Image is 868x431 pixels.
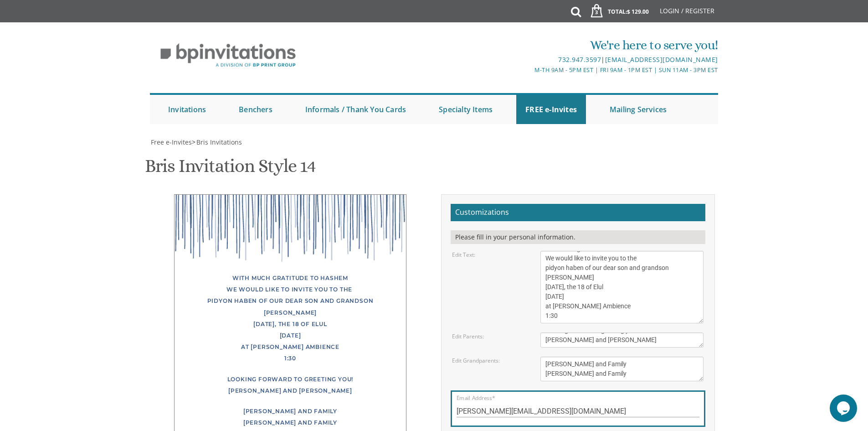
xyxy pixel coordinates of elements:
[452,357,500,364] label: Edit Grandparents:
[605,55,718,64] a: [EMAIL_ADDRESS][DOMAIN_NAME]
[159,95,215,124] a: Invitations
[452,251,475,259] label: Edit Text:
[430,95,502,124] a: Specialty Items
[296,95,415,124] a: Informals / Thank You Cards
[451,230,705,244] div: Please fill in your personal information.
[601,95,676,124] a: Mailing Services
[540,357,704,381] textarea: [PERSON_NAME] and [PERSON_NAME] [PERSON_NAME] and [PERSON_NAME]
[516,95,586,124] a: FREE e-Invites
[192,138,242,146] span: >
[230,95,282,124] a: Benchers
[627,8,649,16] span: $ 129.00
[340,36,718,54] div: We're here to serve you!
[340,54,718,65] div: |
[150,138,192,146] a: Free e-Invites
[193,272,388,364] div: With much gratitude to Hashem We would like to invite you to the pidyon haben of our dear son and...
[340,65,718,75] div: M-Th 9am - 5pm EST | Fri 9am - 1pm EST | Sun 11am - 3pm EST
[151,138,192,146] span: Free e-Invites
[540,251,704,323] textarea: With gratitude to Hashem We would like to inform you of the bris Of our dear son/grandson [DATE] ...
[193,374,388,396] div: Looking forward to greeting you! [PERSON_NAME] and [PERSON_NAME]
[195,138,242,146] a: Bris Invitations
[150,36,306,74] img: BP Invitation Loft
[592,9,601,16] span: 3
[451,204,705,221] h2: Customizations
[196,138,242,146] span: Bris Invitations
[452,332,484,340] label: Edit Parents:
[457,394,495,402] label: Email Address*
[193,405,388,428] div: [PERSON_NAME] and Family [PERSON_NAME] and Family
[830,395,859,422] iframe: chat widget
[145,156,316,183] h1: Bris Invitation Style 14
[540,332,704,348] textarea: [PERSON_NAME] and [PERSON_NAME]
[558,55,601,64] a: 732.947.3597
